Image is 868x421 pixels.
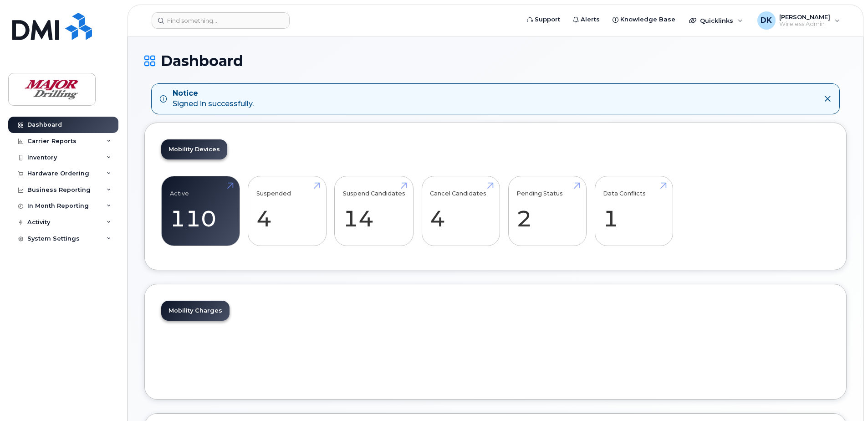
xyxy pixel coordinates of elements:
[144,53,847,69] h1: Dashboard
[161,301,230,321] a: Mobility Charges
[516,181,578,241] a: Pending Status 2
[343,181,405,241] a: Suspend Candidates 14
[173,88,254,109] div: Signed in successfully.
[173,88,254,99] strong: Notice
[430,181,491,241] a: Cancel Candidates 4
[256,181,318,241] a: Suspended 4
[170,181,231,241] a: Active 110
[603,181,664,241] a: Data Conflicts 1
[161,139,227,159] a: Mobility Devices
